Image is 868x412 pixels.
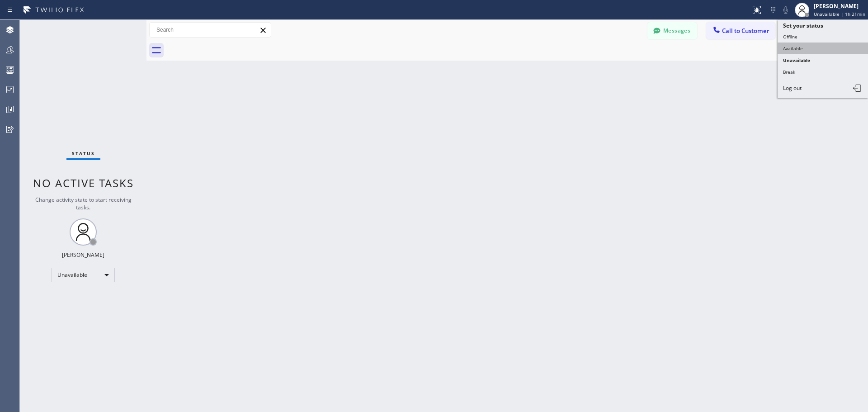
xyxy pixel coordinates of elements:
div: [PERSON_NAME] [62,251,104,259]
button: Call to Customer [706,22,775,39]
span: Status [72,150,95,156]
span: No active tasks [33,175,134,190]
div: [PERSON_NAME] [814,2,865,10]
div: Unavailable [52,268,115,282]
span: Call to Customer [722,27,769,35]
span: Change activity state to start receiving tasks. [35,196,132,211]
span: Unavailable | 1h 21min [814,11,865,17]
button: Mute [779,4,792,16]
input: Search [150,23,271,37]
button: Messages [647,22,697,39]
